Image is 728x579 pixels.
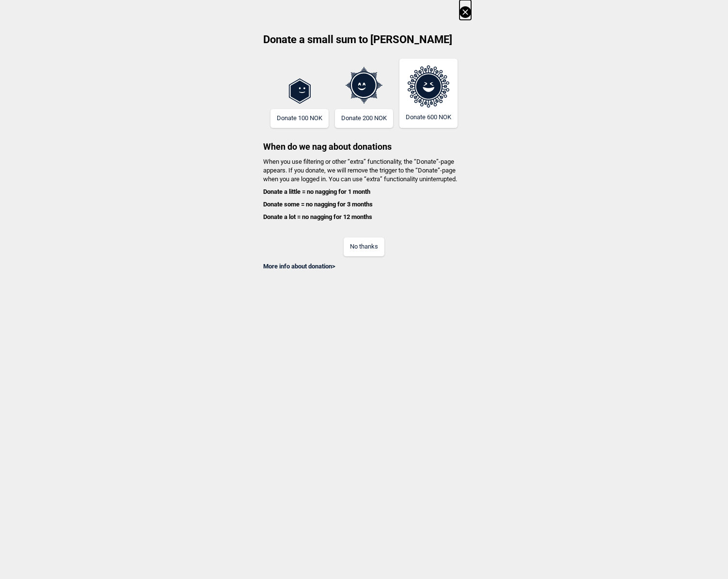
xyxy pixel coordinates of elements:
[270,109,329,128] button: Donate 100 NOK
[257,157,471,222] h4: When you use filtering or other “extra” functionality, the “Donate”-page appears. If you donate, ...
[335,109,393,128] button: Donate 200 NOK
[263,213,372,220] b: Donate a lot = no nagging for 12 months
[257,32,471,54] h2: Donate a small sum to [PERSON_NAME]
[263,188,370,195] b: Donate a little = no nagging for 1 month
[263,263,335,270] a: More info about donation>
[257,128,471,153] h3: When do we nag about donations
[399,59,458,128] button: Donate 600 NOK
[344,237,384,256] button: No thanks
[263,201,373,208] b: Donate some = no nagging for 3 months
